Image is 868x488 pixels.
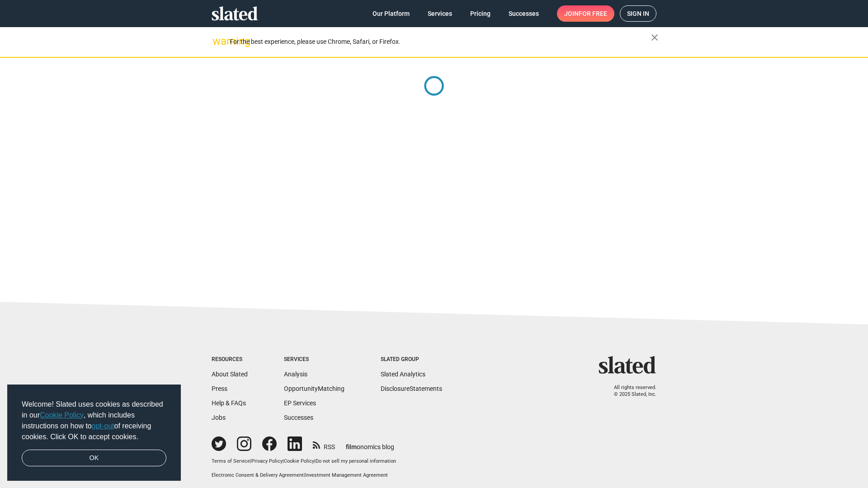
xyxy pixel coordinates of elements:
[212,36,223,47] mat-icon: warning
[627,6,649,21] span: Sign in
[428,5,452,22] span: Services
[284,385,344,392] a: OpportunityMatching
[251,458,283,464] a: Privacy Policy
[620,5,656,22] a: Sign in
[305,472,388,478] a: Investment Management Agreement
[22,450,166,467] a: dismiss cookie message
[381,356,442,363] div: Slated Group
[7,385,181,481] div: cookieconsent
[470,5,491,22] span: Pricing
[212,414,226,421] a: Jobs
[212,385,227,392] a: Press
[212,371,248,378] a: About Slated
[420,5,459,22] a: Services
[212,356,248,363] div: Resources
[284,356,344,363] div: Services
[250,458,251,464] span: |
[230,36,651,48] div: For the best experience, please use Chrome, Safari, or Firefox.
[557,5,614,22] a: Joinfor free
[381,371,425,378] a: Slated Analytics
[604,385,656,398] p: All rights reserved. © 2025 Slated, Inc.
[501,5,546,22] a: Successes
[212,399,246,407] a: Help & FAQs
[284,414,313,421] a: Successes
[212,458,250,464] a: Terms of Service
[346,436,394,451] a: filmonomics blog
[283,458,284,464] span: |
[284,458,314,464] a: Cookie Policy
[381,385,442,392] a: DisclosureStatements
[564,5,607,22] span: Join
[284,371,307,378] a: Analysis
[373,5,410,22] span: Our Platform
[579,5,607,22] span: for free
[365,5,417,22] a: Our Platform
[314,458,316,464] span: |
[649,32,660,43] mat-icon: close
[346,443,357,450] span: film
[92,422,114,430] a: opt-out
[509,5,539,22] span: Successes
[212,472,304,478] a: Electronic Consent & Delivery Agreement
[40,411,84,419] a: Cookie Policy
[22,399,166,442] span: Welcome! Slated uses cookies as described in our , which includes instructions on how to of recei...
[304,472,305,478] span: |
[313,437,335,451] a: RSS
[316,458,396,465] button: Do not sell my personal information
[284,399,316,407] a: EP Services
[463,5,498,22] a: Pricing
